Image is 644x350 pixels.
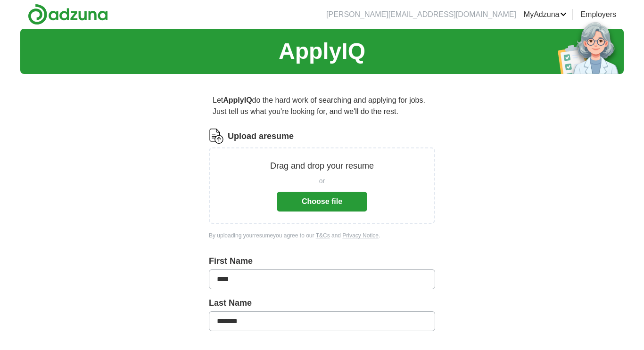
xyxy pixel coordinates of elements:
[270,160,374,172] p: Drag and drop your resume
[209,231,435,240] div: By uploading your resume you agree to our and .
[580,9,616,20] a: Employers
[279,34,365,68] h1: ApplyIQ
[209,129,224,144] img: CV Icon
[316,232,330,239] a: T&Cs
[524,9,567,20] a: MyAdzuna
[209,297,435,309] label: Last Name
[28,4,108,25] img: Adzuna logo
[223,96,252,104] strong: ApplyIQ
[326,9,516,20] li: [PERSON_NAME][EMAIL_ADDRESS][DOMAIN_NAME]
[209,91,435,121] p: Let do the hard work of searching and applying for jobs. Just tell us what you're looking for, an...
[319,176,325,186] span: or
[277,192,367,212] button: Choose file
[228,130,294,143] label: Upload a resume
[342,232,379,239] a: Privacy Notice
[209,255,435,268] label: First Name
